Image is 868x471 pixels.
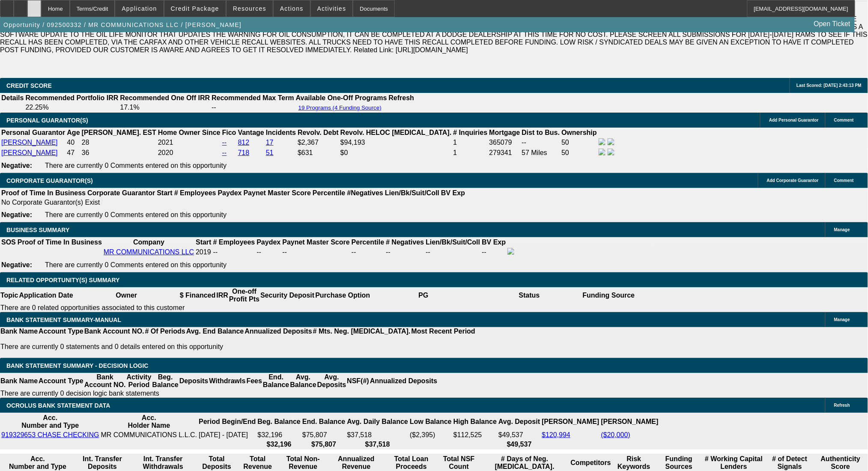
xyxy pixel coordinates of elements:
span: Add Corporate Guarantor [767,178,819,183]
th: Avg. Daily Balance [346,414,409,430]
td: 36 [81,148,157,158]
a: [PERSON_NAME] [1,139,58,146]
span: There are currently 0 Comments entered on this opportunity [45,211,227,218]
th: Application Date [18,287,73,304]
td: ($2,395) [409,431,452,439]
th: Bank Account NO. [84,327,145,336]
td: $49,537 [498,431,540,439]
th: Recommended Max Term [211,94,295,102]
b: # Employees [174,189,216,197]
span: Credit Package [171,5,219,12]
th: Competitors [570,455,611,471]
span: 2021 [158,139,173,146]
th: Status [477,287,582,304]
th: Details [1,94,24,102]
b: # Inquiries [453,129,487,136]
span: Last Scored: [DATE] 2:43:13 PM [796,83,862,88]
td: $37,518 [346,431,409,439]
th: Authenticity Score [814,455,868,471]
th: One-off Profit Pts [229,287,260,304]
th: Activity Period [126,373,152,389]
th: $37,518 [346,440,409,449]
th: Avg. Balance [289,373,316,389]
td: MR COMMUNICATIONS L.L.C. [101,431,198,439]
th: Account Type [38,327,84,336]
b: Paynet Master Score [244,189,311,197]
td: -- [256,247,281,257]
th: [PERSON_NAME] [601,414,659,430]
td: 57 Miles [522,148,561,158]
th: # Of Periods [145,327,186,336]
b: Home Owner Since [158,129,221,136]
button: 19 Programs (4 Funding Source) [296,104,384,111]
b: Lien/Bk/Suit/Coll [426,238,480,246]
a: -- [222,139,227,146]
span: Opportunity / 092500332 / MR COMMUNICATIONS LLC / [PERSON_NAME] [3,21,242,28]
td: $112,525 [453,431,497,439]
th: Low Balance [409,414,452,430]
th: Acc. Holder Name [101,414,198,430]
td: $631 [297,148,339,158]
th: # Days of Neg. [MEDICAL_DATA]. [480,455,570,471]
b: Ownership [561,129,597,136]
span: Comment [834,118,854,122]
span: -- [213,248,218,256]
th: Owner [74,287,179,304]
td: 2019 [195,247,212,257]
th: IRR [216,287,229,304]
b: Revolv. HELOC [MEDICAL_DATA]. [340,129,452,136]
b: Percentile [352,238,384,246]
th: Proof of Time In Business [1,189,86,197]
button: Actions [274,0,310,17]
b: Negative: [1,162,32,169]
th: Security Deposit [260,287,315,304]
th: # Mts. Neg. [MEDICAL_DATA]. [313,327,411,336]
b: Fico [222,129,236,136]
span: Manage [834,317,850,322]
b: Paydex [257,238,280,246]
span: Activities [317,5,346,12]
th: Int. Transfer Deposits [75,455,129,471]
th: Total Deposits [197,455,237,471]
th: Annualized Deposits [370,373,438,389]
th: SOS [1,238,16,247]
span: RELATED OPPORTUNITY(S) SUMMARY [6,277,119,283]
a: ($20,000) [601,431,631,438]
td: $75,807 [302,431,346,439]
span: There are currently 0 Comments entered on this opportunity [45,261,227,268]
span: BANK STATEMENT SUMMARY-MANUAL [6,316,121,323]
p: There are currently 0 statements and 0 details entered on this opportunity [0,343,475,351]
th: Available One-Off Programs [295,94,388,102]
a: [PERSON_NAME] [1,149,58,156]
th: Total Non-Revenue [278,455,328,471]
td: [DATE] - [DATE] [198,431,256,439]
img: linkedin-icon.png [608,149,614,155]
td: $94,193 [340,138,452,147]
b: # Negatives [386,238,424,246]
b: Percentile [313,189,345,197]
td: -- [481,247,506,257]
th: Recommended Portfolio IRR [25,94,119,102]
td: 22.25% [25,103,119,112]
a: 919329653 CHASE CHECKING [1,431,99,438]
th: Bank Account NO. [84,373,126,389]
td: 1 [453,148,488,158]
td: 279341 [489,148,521,158]
button: Credit Package [164,0,226,17]
td: 47 [66,148,80,158]
img: linkedin-icon.png [608,138,614,145]
b: Negative: [1,261,32,268]
td: 1 [453,138,488,147]
b: Paydex [218,189,242,197]
th: Most Recent Period [411,327,476,336]
a: 51 [266,149,274,156]
b: #Negatives [347,189,384,197]
span: Bank Statement Summary - Decision Logic [6,362,149,369]
th: Period Begin/End [198,414,256,430]
div: -- [386,248,424,256]
span: BUSINESS SUMMARY [6,227,69,233]
a: 17 [266,139,274,146]
th: Annualized Deposits [244,327,312,336]
span: CREDIT SCORE [6,82,52,89]
th: Beg. Balance [152,373,179,389]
